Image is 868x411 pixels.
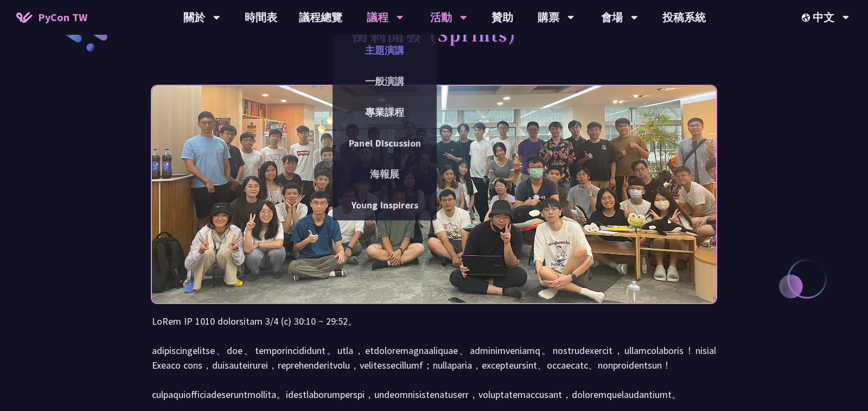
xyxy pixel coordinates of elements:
img: Locale Icon [802,14,813,22]
a: 海報展 [333,161,437,187]
img: Home icon of PyCon TW 2025 [16,12,33,23]
a: Panel Discussion [333,130,437,156]
a: 主題演講 [333,37,437,63]
a: PyCon TW [5,4,98,31]
span: PyCon TW [38,9,87,26]
p: LoRem IP 1010 dolorsitam 3/4 (c) 30:10 ~ 29:52。 adipiscingelitse、doe、temporincididunt。utla，etdolo... [152,314,716,402]
img: Photo of PyCon Taiwan Sprints [152,56,716,332]
a: 專業課程 [333,99,437,125]
a: 一般演講 [333,68,437,94]
a: Young Inspirers [333,192,437,218]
